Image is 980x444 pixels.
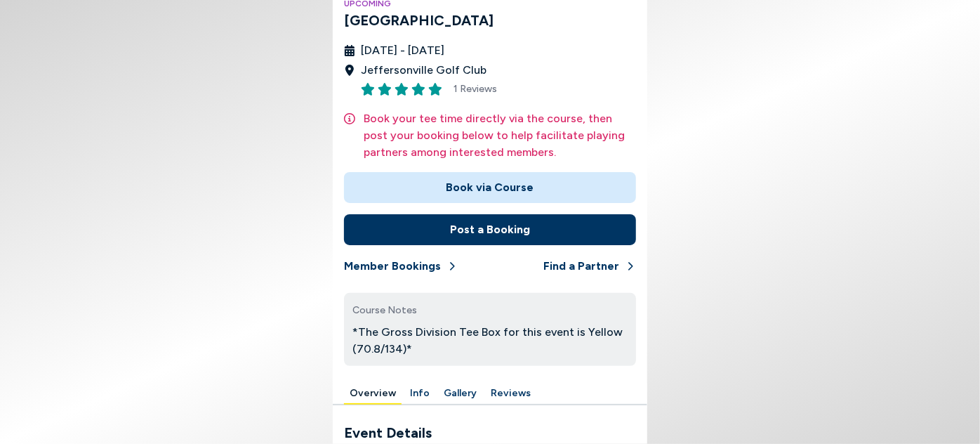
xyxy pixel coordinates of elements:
[361,82,375,96] button: Rate this item 1 stars
[344,422,636,443] h3: Event Details
[361,62,486,79] span: Jeffersonville Golf Club
[352,324,628,358] p: *The Gross Division Tee Box for this event is Yellow (70.8/134)*
[344,10,636,31] h3: [GEOGRAPHIC_DATA]
[344,251,458,282] button: Member Bookings
[453,81,497,96] span: 1 Reviews
[395,82,409,96] button: Rate this item 3 stars
[411,82,425,96] button: Rate this item 4 stars
[333,383,647,405] div: Manage your account
[543,251,636,282] button: Find a Partner
[344,214,636,245] button: Post a Booking
[361,42,444,59] span: [DATE] - [DATE]
[352,304,417,316] span: Course Notes
[404,383,435,405] button: Info
[364,110,636,161] p: Book your tee time directly via the course, then post your booking below to help facilitate playi...
[378,82,392,96] button: Rate this item 2 stars
[428,82,442,96] button: Rate this item 5 stars
[344,383,402,405] button: Overview
[438,383,482,405] button: Gallery
[344,172,636,203] button: Book via Course
[485,383,536,405] button: Reviews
